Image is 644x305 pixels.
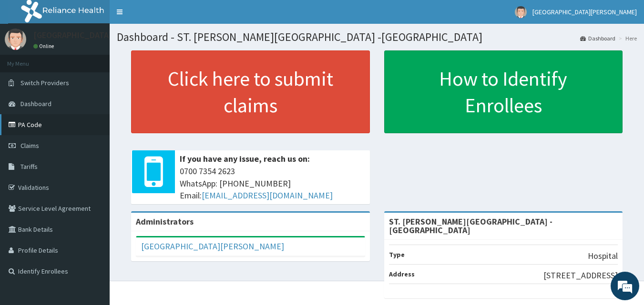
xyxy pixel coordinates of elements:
b: Administrators [136,216,194,227]
b: Type [389,250,405,259]
b: Address [389,270,415,278]
a: Dashboard [580,34,615,42]
a: Online [33,43,56,49]
span: 0700 7354 2623 WhatsApp: [PHONE_NUMBER] Email: [180,165,365,202]
li: Here [616,34,637,42]
img: User Image [515,6,527,18]
span: Claims [20,141,39,150]
a: [GEOGRAPHIC_DATA][PERSON_NAME] [141,241,284,252]
h1: Dashboard - ST. [PERSON_NAME][GEOGRAPHIC_DATA] -[GEOGRAPHIC_DATA] [117,31,637,43]
a: Click here to submit claims [131,50,370,133]
textarea: Type your message and hit 'Enter' [5,204,182,237]
a: How to Identify Enrollees [384,50,623,133]
span: Tariffs [20,162,38,171]
img: d_794563401_company_1708531726252_794563401 [18,48,39,71]
a: [EMAIL_ADDRESS][DOMAIN_NAME] [202,190,333,201]
span: [GEOGRAPHIC_DATA][PERSON_NAME] [532,8,637,16]
img: User Image [5,29,26,50]
span: Dashboard [20,99,51,108]
strong: ST. [PERSON_NAME][GEOGRAPHIC_DATA] -[GEOGRAPHIC_DATA] [389,216,552,236]
p: Hospital [588,250,618,262]
span: Switch Providers [20,79,69,87]
p: [GEOGRAPHIC_DATA][PERSON_NAME] [33,31,174,39]
div: Minimize live chat window [156,5,179,28]
span: We're online! [55,92,132,188]
b: If you have any issue, reach us on: [180,153,310,164]
div: Chat with us now [50,53,160,66]
p: [STREET_ADDRESS] [543,269,618,282]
